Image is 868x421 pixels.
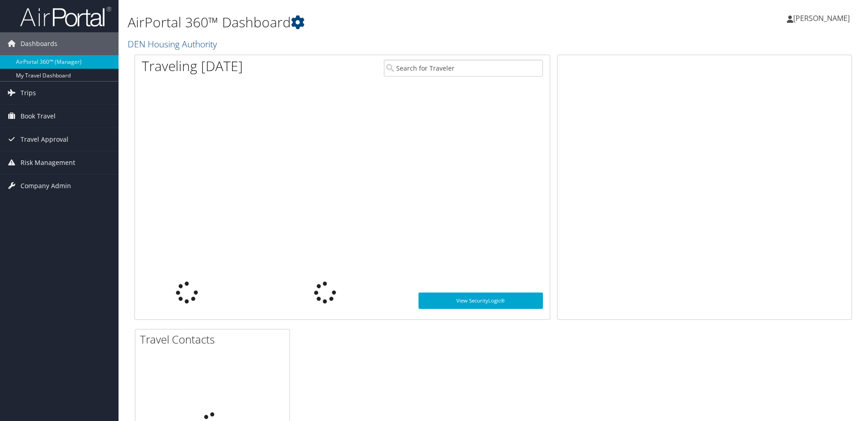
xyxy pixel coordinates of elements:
[21,128,68,151] span: Travel Approval
[21,82,36,104] span: Trips
[21,175,71,197] span: Company Admin
[384,60,543,77] input: Search for Traveler
[793,13,850,23] span: [PERSON_NAME]
[418,293,543,309] a: View SecurityLogic®
[21,105,56,128] span: Book Travel
[787,5,859,32] a: [PERSON_NAME]
[140,332,289,347] h2: Travel Contacts
[128,13,615,32] h1: AirPortal 360™ Dashboard
[21,32,57,55] span: Dashboards
[142,56,243,76] h1: Traveling [DATE]
[20,6,111,27] img: airportal-logo.png
[128,38,219,50] a: DEN Housing Authority
[21,151,75,174] span: Risk Management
